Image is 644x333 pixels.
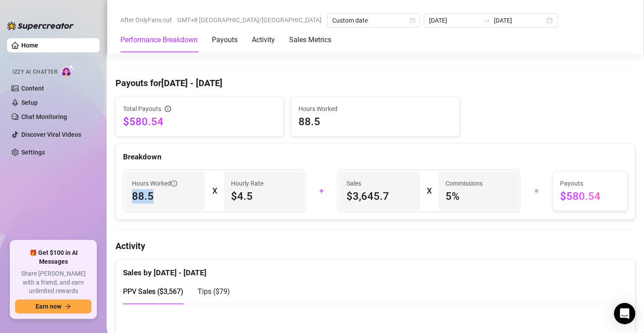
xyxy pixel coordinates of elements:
[298,104,452,114] span: Hours Worked
[445,189,512,203] span: 5 %
[560,189,620,203] span: $580.54
[123,260,628,279] div: Sales by [DATE] - [DATE]
[21,149,45,156] a: Settings
[212,184,217,198] div: X
[115,77,635,89] h4: Payouts for [DATE] - [DATE]
[445,178,483,188] article: Commissions
[494,16,545,25] input: End date
[483,17,490,24] span: swap-right
[7,21,74,30] img: logo-BBDzfeDw.svg
[123,151,628,163] div: Breakdown
[120,13,172,27] span: After OnlyFans cut
[123,104,161,114] span: Total Payouts
[65,303,71,309] span: arrow-right
[15,270,91,296] span: Share [PERSON_NAME] with a friend, and earn unlimited rewards
[21,42,38,49] a: Home
[21,85,44,92] a: Content
[212,35,238,45] div: Payouts
[132,178,177,188] span: Hours Worked
[231,189,297,203] span: $4.5
[115,240,635,252] h4: Activity
[15,249,91,266] span: 🎁 Get $100 in AI Messages
[132,189,198,203] span: 88.5
[614,303,635,324] div: Open Intercom Messenger
[346,178,413,188] span: Sales
[346,189,413,203] span: $3,645.7
[332,14,415,27] span: Custom date
[123,287,183,296] span: PPV Sales ( $3,567 )
[177,13,322,27] span: GMT+8 [GEOGRAPHIC_DATA]/[GEOGRAPHIC_DATA]
[410,18,415,23] span: calendar
[123,115,276,129] span: $580.54
[15,299,91,313] button: Earn nowarrow-right
[120,35,198,45] div: Performance Breakdown
[252,35,275,45] div: Activity
[198,287,230,296] span: Tips ( $79 )
[21,99,38,106] a: Setup
[429,16,480,25] input: Start date
[525,184,547,198] div: =
[231,178,263,188] article: Hourly Rate
[12,68,57,76] span: Izzy AI Chatter
[483,17,490,24] span: to
[21,113,67,120] a: Chat Monitoring
[36,303,61,310] span: Earn now
[289,35,331,45] div: Sales Metrics
[165,106,171,112] span: info-circle
[171,180,177,186] span: info-circle
[560,178,620,188] span: Payouts
[21,131,81,138] a: Discover Viral Videos
[61,64,75,77] img: AI Chatter
[311,184,332,198] div: +
[427,184,431,198] div: X
[298,115,452,129] span: 88.5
